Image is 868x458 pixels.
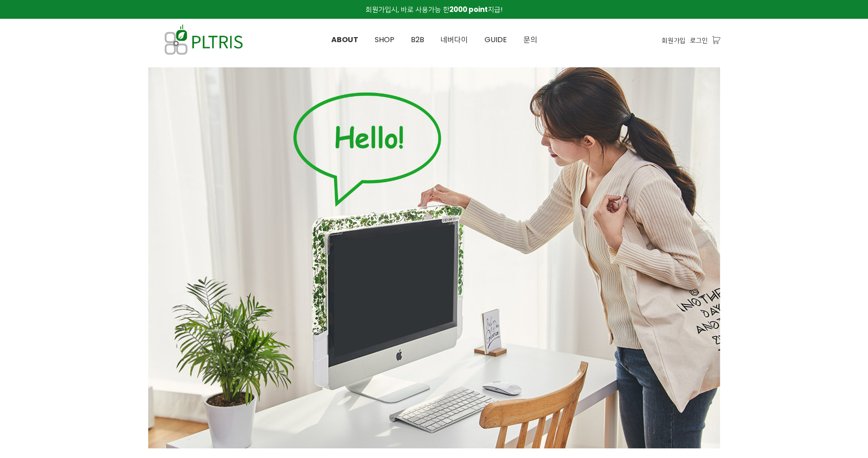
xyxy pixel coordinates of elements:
span: 회원가입시, 바로 사용가능 한 지급! [366,5,502,14]
a: SHOP [367,19,403,60]
a: 네버다이 [432,19,476,60]
a: GUIDE [476,19,515,60]
a: 로그인 [690,35,708,45]
strong: 2000 point [449,5,488,14]
span: 네버다이 [441,34,468,45]
span: GUIDE [485,34,507,45]
span: SHOP [375,34,394,45]
span: ABOUT [331,34,358,45]
a: 문의 [515,19,545,60]
a: ABOUT [323,19,367,60]
a: B2B [403,19,432,60]
span: 문의 [523,34,537,45]
a: 회원가입 [662,35,685,45]
span: B2B [411,34,424,45]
